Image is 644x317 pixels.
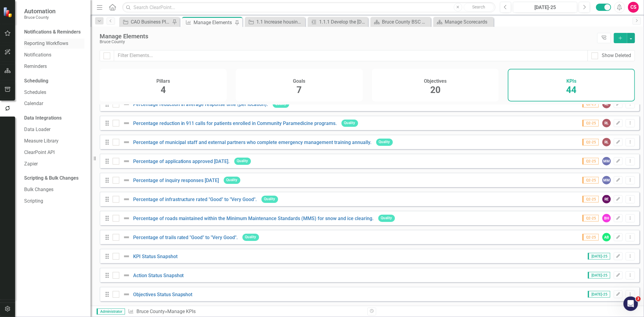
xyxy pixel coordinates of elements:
[435,18,492,26] a: Manage Scorecards
[128,308,363,315] div: » Manage KPIs
[582,158,599,165] span: Q2-25
[582,120,599,126] span: Q2-25
[24,198,85,205] a: Scripting
[133,273,184,278] a: Action Status Snapshot
[293,78,306,84] h4: Goals
[121,18,171,26] a: CAO Business Plan Initiatives
[602,233,611,242] div: AB
[378,215,395,222] span: Quality
[24,52,85,59] a: Notifications
[100,33,594,40] div: Manage Elements
[3,7,14,17] img: ClearPoint Strategy
[123,196,130,203] img: Not Defined
[566,78,576,84] h4: KPIs
[582,139,599,146] span: Q2-25
[472,5,485,9] span: Search
[602,176,611,184] div: MM
[123,158,130,165] img: Not Defined
[513,2,577,13] button: [DATE]-25
[100,40,594,44] div: Bruce County
[133,292,193,297] a: Objectives Status Snapshot
[297,85,302,95] span: 7
[382,18,429,26] div: Bruce County BSC Welcome Page
[582,196,599,203] span: Q2-25
[445,18,492,26] div: Manage Scorecards
[156,78,170,84] h4: Pillars
[123,272,130,279] img: Not Defined
[372,18,429,26] a: Bruce County BSC Welcome Page
[123,234,130,241] img: Not Defined
[424,78,447,84] h4: Objectives
[24,29,81,36] div: Notifications & Reminders
[133,120,337,126] a: Percentage reduction in 911 calls for patients enrolled in Community Paramedicine programs.
[582,234,599,241] span: Q2-25
[602,138,611,146] div: RL
[24,161,85,168] a: Zapier
[376,139,393,146] span: Quality
[123,120,130,127] img: Not Defined
[24,115,62,122] div: Data Integrations
[242,234,259,241] span: Quality
[133,254,178,259] a: KPI Status Snapshot
[234,158,251,165] span: Quality
[133,158,230,164] a: Percentage of applications approved [DATE].
[123,291,130,298] img: Not Defined
[24,8,56,15] span: Automation
[24,89,85,96] a: Schedules
[194,19,233,26] div: Manage Elements
[602,214,611,223] div: BH
[602,119,611,127] div: RL
[515,4,575,11] div: [DATE]-25
[24,63,85,70] a: Reminders
[133,139,372,145] a: Percentage of municipal staff and external partners who complete emergency management training an...
[123,215,130,222] img: Not Defined
[161,85,166,95] span: 4
[319,18,367,26] div: 1.1.1 Develop the [DATE] to [DATE] Housing and Homelessness Plan and Implement Identified actions.
[24,186,85,193] a: Bulk Changes
[133,216,374,221] a: Percentage of roads maintained within the Minimum Maintenance Standards (MMS) for snow and ice cl...
[24,40,85,47] a: Reporting Workflows
[588,253,610,260] span: [DATE]-25
[623,296,638,311] iframe: Intercom live chat
[24,100,85,107] a: Calendar
[24,126,85,133] a: Data Loader
[122,2,495,13] input: Search ClearPoint...
[261,196,278,203] span: Quality
[133,178,219,183] a: Percentage of inquiry responses [DATE]
[97,309,125,315] span: Administrator
[602,157,611,165] div: MM
[133,235,238,240] a: Percentage of trails rated "Good" to "Very Good".
[309,18,367,26] a: 1.1.1 Develop the [DATE] to [DATE] Housing and Homelessness Plan and Implement Identified actions.
[24,149,85,156] a: ClearPoint API
[136,309,165,314] a: Bruce County
[636,296,641,301] span: 3
[588,291,610,298] span: [DATE]-25
[123,177,130,184] img: Not Defined
[582,215,599,222] span: Q2-25
[24,78,48,85] div: Scheduling
[114,50,588,61] input: Filter Elements...
[133,197,257,202] a: Percentage of infrastructure rated "Good" to "Very Good".
[123,139,130,146] img: Not Defined
[131,18,171,26] div: CAO Business Plan Initiatives
[464,3,494,11] button: Search
[24,175,78,182] div: Scripting & Bulk Changes
[588,272,610,279] span: [DATE]-25
[256,18,304,26] div: 1.1 Increase housing options and encourage innovative solutions.
[224,177,240,184] span: Quality
[628,2,639,13] button: CS
[246,18,304,26] a: 1.1 Increase housing options and encourage innovative solutions.
[602,52,631,59] div: Show Deleted
[430,85,441,95] span: 20
[566,85,577,95] span: 44
[24,15,56,20] small: Bruce County
[123,253,130,260] img: Not Defined
[582,177,599,184] span: Q2-25
[24,138,85,145] a: Measure Library
[602,195,611,203] div: RE
[341,120,358,126] span: Quality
